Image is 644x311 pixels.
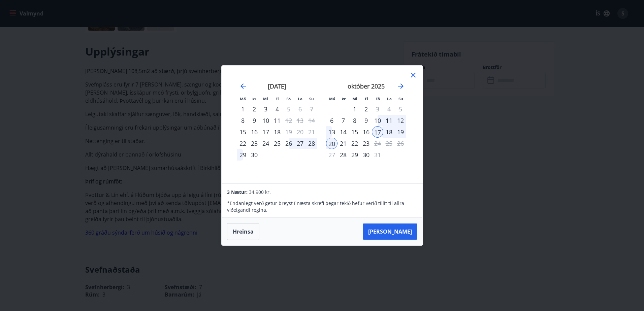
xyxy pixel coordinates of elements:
td: Choose miðvikudagur, 29. október 2025 as your check-in date. It’s available. [349,149,360,161]
td: Choose mánudagur, 8. september 2025 as your check-in date. It’s available. [237,115,249,126]
small: Má [240,96,246,101]
div: Move backward to switch to the previous month. [239,82,247,90]
div: 8 [349,115,360,126]
td: Selected as start date. föstudagur, 17. október 2025 [372,126,383,138]
td: Choose fimmtudagur, 2. október 2025 as your check-in date. It’s available. [360,103,372,115]
small: Þr [342,96,346,101]
div: 9 [360,115,372,126]
div: 22 [349,138,360,149]
div: 2 [249,103,260,115]
td: Choose þriðjudagur, 16. september 2025 as your check-in date. It’s available. [249,126,260,138]
div: 25 [271,138,283,149]
div: Aðeins útritun í boði [283,126,294,138]
small: Fi [365,96,368,101]
td: Choose miðvikudagur, 24. september 2025 as your check-in date. It’s available. [260,138,271,149]
td: Not available. mánudagur, 27. október 2025 [326,149,337,161]
div: 16 [360,126,372,138]
div: 30 [249,149,260,161]
div: 10 [372,115,383,126]
td: Choose miðvikudagur, 1. október 2025 as your check-in date. It’s available. [349,103,360,115]
td: Choose föstudagur, 3. október 2025 as your check-in date. It’s available. [372,103,383,115]
div: 29 [349,149,360,161]
td: Not available. sunnudagur, 5. október 2025 [395,103,406,115]
td: Choose mánudagur, 15. september 2025 as your check-in date. It’s available. [237,126,249,138]
td: Choose föstudagur, 10. október 2025 as your check-in date. It’s available. [372,115,383,126]
td: Choose föstudagur, 31. október 2025 as your check-in date. It’s available. [372,149,383,161]
div: 1 [349,103,360,115]
td: Choose fimmtudagur, 16. október 2025 as your check-in date. It’s available. [360,126,372,138]
div: Aðeins útritun í boði [372,103,383,115]
td: Choose mánudagur, 13. október 2025 as your check-in date. It’s available. [326,126,337,138]
div: 14 [337,126,349,138]
span: 34.900 kr. [249,189,271,195]
small: Mi [352,96,357,101]
div: 11 [383,115,395,126]
div: 11 [271,115,283,126]
div: 15 [349,126,360,138]
td: Not available. sunnudagur, 14. september 2025 [306,115,317,126]
td: Not available. laugardagur, 4. október 2025 [383,103,395,115]
div: Aðeins innritun í boði [237,115,249,126]
td: Choose mánudagur, 6. október 2025 as your check-in date. It’s available. [326,115,337,126]
td: Choose þriðjudagur, 23. september 2025 as your check-in date. It’s available. [249,138,260,149]
small: Má [329,96,335,101]
div: 12 [395,115,406,126]
td: Selected. sunnudagur, 19. október 2025 [395,126,406,138]
div: 30 [360,149,372,161]
div: 26 [283,138,294,149]
div: Aðeins innritun í boði [237,138,249,149]
small: Mi [263,96,268,101]
strong: [DATE] [268,82,286,90]
button: Hreinsa [227,223,259,240]
div: Aðeins innritun í boði [237,103,249,115]
div: 27 [294,138,306,149]
small: Þr [252,96,256,101]
small: Fi [276,96,279,101]
div: 10 [260,115,271,126]
div: Move forward to switch to the next month. [397,82,405,90]
div: 18 [383,126,395,138]
td: Not available. laugardagur, 25. október 2025 [383,138,395,149]
td: Choose miðvikudagur, 8. október 2025 as your check-in date. It’s available. [349,115,360,126]
div: 18 [271,126,283,138]
small: La [298,96,302,101]
div: 7 [337,115,349,126]
strong: október 2025 [348,82,385,90]
div: 17 [260,126,271,138]
td: Choose föstudagur, 19. september 2025 as your check-in date. It’s available. [283,126,294,138]
button: [PERSON_NAME] [363,223,417,240]
span: 3 Nætur: [227,189,248,195]
small: La [387,96,392,101]
td: Choose miðvikudagur, 15. október 2025 as your check-in date. It’s available. [349,126,360,138]
td: Not available. sunnudagur, 7. september 2025 [306,103,317,115]
td: Selected. laugardagur, 18. október 2025 [383,126,395,138]
td: Choose fimmtudagur, 11. september 2025 as your check-in date. It’s available. [271,115,283,126]
td: Not available. laugardagur, 6. september 2025 [294,103,306,115]
div: Calendar [230,74,415,175]
small: Fö [376,96,380,101]
td: Choose föstudagur, 26. september 2025 as your check-in date. It’s available. [283,138,294,149]
div: 19 [395,126,406,138]
td: Choose þriðjudagur, 7. október 2025 as your check-in date. It’s available. [337,115,349,126]
div: 4 [271,103,283,115]
td: Not available. laugardagur, 20. september 2025 [294,126,306,138]
td: Choose föstudagur, 12. september 2025 as your check-in date. It’s available. [283,115,294,126]
div: 24 [260,138,271,149]
td: Choose miðvikudagur, 3. september 2025 as your check-in date. It’s available. [260,103,271,115]
td: Choose fimmtudagur, 30. október 2025 as your check-in date. It’s available. [360,149,372,161]
div: 23 [360,138,372,149]
small: Su [309,96,314,101]
p: * Endanlegt verð getur breyst í næsta skrefi þegar tekið hefur verið tillit til allra viðeigandi ... [227,200,417,213]
div: Aðeins útritun í boði [283,115,294,126]
div: 13 [326,126,337,138]
td: Choose föstudagur, 5. september 2025 as your check-in date. It’s available. [283,103,294,115]
td: Choose laugardagur, 27. september 2025 as your check-in date. It’s available. [294,138,306,149]
small: Fö [286,96,291,101]
td: Selected as end date. mánudagur, 20. október 2025 [326,138,337,149]
td: Choose miðvikudagur, 22. október 2025 as your check-in date. It’s available. [349,138,360,149]
td: Choose fimmtudagur, 18. september 2025 as your check-in date. It’s available. [271,126,283,138]
td: Not available. sunnudagur, 26. október 2025 [395,138,406,149]
div: Aðeins innritun í boði [237,126,249,138]
td: Not available. sunnudagur, 21. september 2025 [306,126,317,138]
td: Choose fimmtudagur, 25. september 2025 as your check-in date. It’s available. [271,138,283,149]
